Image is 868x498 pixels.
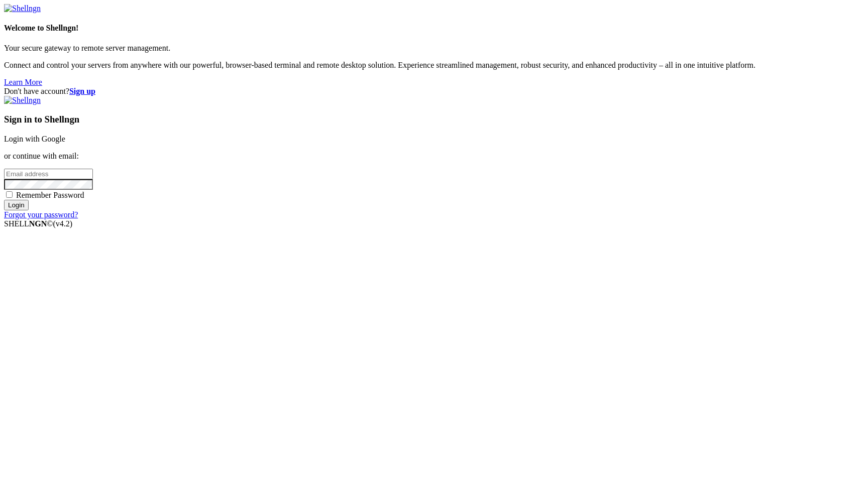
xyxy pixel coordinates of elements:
h3: Sign in to Shellngn [4,114,864,125]
h4: Welcome to Shellngn! [4,24,864,33]
span: 4.2.0 [53,219,73,228]
input: Remember Password [6,191,13,198]
a: Forgot your password? [4,210,78,219]
div: Don't have account? [4,87,864,96]
input: Login [4,200,29,210]
span: SHELL © [4,219,72,228]
p: Connect and control your servers from anywhere with our powerful, browser-based terminal and remo... [4,61,864,70]
input: Email address [4,169,93,179]
p: or continue with email: [4,152,864,161]
span: Remember Password [16,191,84,199]
a: Login with Google [4,135,65,143]
a: Sign up [69,87,95,95]
img: Shellngn [4,96,41,105]
img: Shellngn [4,4,41,13]
a: Learn More [4,78,42,86]
p: Your secure gateway to remote server management. [4,44,864,53]
b: NGN [29,219,47,228]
